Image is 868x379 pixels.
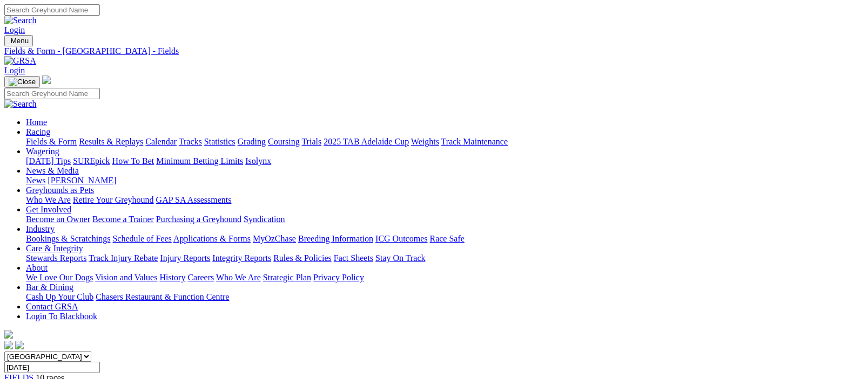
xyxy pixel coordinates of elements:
a: Bookings & Scratchings [26,234,110,243]
button: Toggle navigation [4,35,33,46]
a: 2025 TAB Adelaide Cup [324,137,409,146]
img: Search [4,99,37,109]
a: About [26,263,48,272]
div: Industry [26,234,864,244]
a: Who We Are [26,195,71,204]
a: Chasers Restaurant & Function Centre [96,292,229,301]
a: Grading [238,137,266,146]
img: Search [4,16,37,25]
a: Tracks [179,137,202,146]
a: Cash Up Your Club [26,292,93,301]
div: About [26,273,864,282]
a: [DATE] Tips [26,156,71,166]
a: Wagering [26,147,59,156]
a: Vision and Values [95,273,157,282]
a: GAP SA Assessments [156,195,232,204]
a: Login [4,66,25,75]
a: Privacy Policy [313,273,364,282]
a: Home [26,118,47,127]
a: Who We Are [216,273,261,282]
img: facebook.svg [4,341,13,349]
a: How To Bet [112,156,154,166]
a: Login [4,25,25,35]
a: Rules & Policies [273,253,332,263]
a: Industry [26,224,55,233]
div: Bar & Dining [26,292,864,302]
a: Statistics [204,137,235,146]
a: Purchasing a Greyhound [156,215,241,224]
a: Become a Trainer [92,215,154,224]
a: SUREpick [73,156,110,166]
a: Careers [187,273,214,282]
a: Coursing [268,137,300,146]
a: Weights [411,137,439,146]
a: Stewards Reports [26,253,86,263]
a: Fact Sheets [334,253,373,263]
button: Toggle navigation [4,76,40,88]
div: News & Media [26,176,864,185]
div: Wagering [26,156,864,166]
img: logo-grsa-white.png [4,330,13,339]
div: Care & Integrity [26,253,864,263]
a: We Love Our Dogs [26,273,93,282]
a: Fields & Form [26,137,77,146]
a: Injury Reports [160,253,210,263]
img: GRSA [4,56,36,66]
a: Track Maintenance [441,137,508,146]
div: Greyhounds as Pets [26,195,864,205]
a: Greyhounds as Pets [26,185,94,195]
a: Strategic Plan [263,273,311,282]
div: Get Involved [26,215,864,224]
a: Schedule of Fees [112,234,171,243]
img: twitter.svg [15,341,24,349]
a: Fields & Form - [GEOGRAPHIC_DATA] - Fields [4,46,864,56]
a: Applications & Forms [173,234,251,243]
a: Retire Your Greyhound [73,195,154,204]
span: Menu [11,37,29,45]
img: logo-grsa-white.png [42,75,51,84]
a: Results & Replays [79,137,143,146]
a: ICG Outcomes [375,234,427,243]
a: Race Safe [429,234,464,243]
a: Get Involved [26,205,71,214]
a: Track Injury Rebate [89,253,158,263]
a: Syndication [244,215,285,224]
a: Contact GRSA [26,302,78,311]
a: Minimum Betting Limits [156,156,243,166]
img: Close [9,78,36,86]
a: MyOzChase [253,234,296,243]
a: [PERSON_NAME] [48,176,116,185]
a: Care & Integrity [26,244,83,253]
input: Search [4,4,100,16]
a: History [159,273,185,282]
a: Bar & Dining [26,282,73,292]
a: Calendar [145,137,177,146]
a: Racing [26,127,50,136]
input: Search [4,88,100,99]
a: Breeding Information [298,234,373,243]
a: Trials [301,137,321,146]
a: News & Media [26,166,79,175]
a: Login To Blackbook [26,312,97,321]
input: Select date [4,362,100,373]
a: Stay On Track [375,253,425,263]
a: News [26,176,45,185]
a: Become an Owner [26,215,90,224]
div: Racing [26,137,864,147]
a: Integrity Reports [212,253,271,263]
a: Isolynx [245,156,271,166]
